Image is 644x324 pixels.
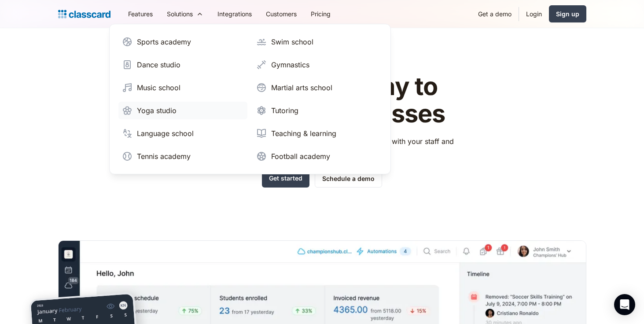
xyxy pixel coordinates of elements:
a: Swim school [253,33,382,51]
div: Swim school [271,37,313,47]
a: Integrations [210,4,259,24]
a: Dance studio [118,56,247,74]
a: Language school [118,125,247,142]
div: Sports academy [137,37,191,47]
a: Tennis academy [118,147,247,165]
a: Sign up [549,5,586,22]
div: Open Intercom Messenger [614,294,635,315]
div: Language school [137,128,194,139]
a: Football academy [253,147,382,165]
nav: Solutions [109,24,391,174]
a: Music school [118,79,247,96]
a: Schedule a demo [315,169,382,188]
div: Yoga studio [137,105,177,116]
a: Pricing [304,4,338,24]
div: Football academy [271,151,330,162]
a: Get a demo [471,4,519,24]
a: Sports academy [118,33,247,51]
div: Solutions [167,9,193,18]
a: Yoga studio [118,102,247,119]
a: Customers [259,4,304,24]
a: Tutoring [253,102,382,119]
a: Martial arts school [253,79,382,96]
a: Gymnastics [253,56,382,74]
a: Login [519,4,549,24]
a: home [58,8,110,20]
a: Teaching & learning [253,125,382,142]
div: Gymnastics [271,59,309,70]
div: Teaching & learning [271,128,336,139]
div: Martial arts school [271,82,332,93]
div: Music school [137,82,180,93]
a: Features [121,4,160,24]
div: Tutoring [271,105,298,116]
div: Sign up [556,9,579,18]
div: Tennis academy [137,151,191,162]
div: Dance studio [137,59,180,70]
div: Solutions [160,4,210,24]
a: Get started [262,169,309,188]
